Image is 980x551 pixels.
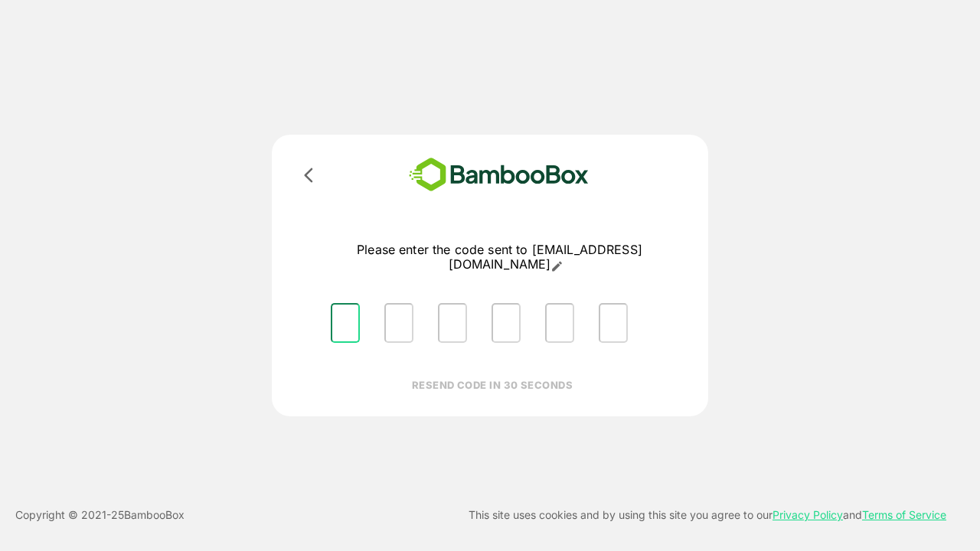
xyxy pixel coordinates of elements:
p: Please enter the code sent to [EMAIL_ADDRESS][DOMAIN_NAME] [318,243,681,272]
input: Please enter OTP character 1 [331,303,360,343]
input: Please enter OTP character 5 [545,303,574,343]
p: Copyright © 2021- 25 BambooBox [15,506,185,524]
a: Terms of Service [862,508,946,521]
input: Please enter OTP character 3 [438,303,467,343]
a: Privacy Policy [773,508,843,521]
p: This site uses cookies and by using this site you agree to our and [469,506,946,524]
input: Please enter OTP character 6 [599,303,628,343]
input: Please enter OTP character 4 [492,303,521,343]
input: Please enter OTP character 2 [384,303,413,343]
img: bamboobox [387,153,611,197]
